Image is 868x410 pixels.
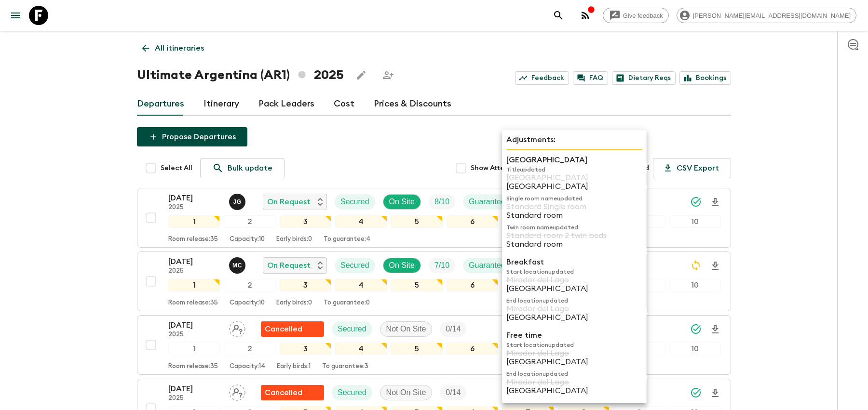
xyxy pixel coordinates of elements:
[258,93,314,116] a: Pack Leaders
[224,279,275,291] div: 2
[506,313,642,322] p: [GEOGRAPHIC_DATA]
[506,231,642,240] p: Standard room 2 twin beds
[280,279,331,291] div: 3
[506,386,642,395] p: [GEOGRAPHIC_DATA]
[447,343,498,355] div: 6
[690,260,702,271] svg: Sync Required - Changes detected
[446,387,461,398] p: 0 / 14
[267,260,311,271] p: On Request
[168,383,221,395] p: [DATE]
[137,66,344,85] h1: Ultimate Argentina (AR1) 2025
[447,215,498,228] div: 6
[506,256,642,268] p: Breakfast
[233,198,241,206] p: J G
[506,378,642,386] p: Mirador del Lago
[549,6,568,25] button: search adventures
[386,387,426,398] p: Not On Site
[669,215,721,228] div: 10
[265,323,302,335] p: Cancelled
[322,363,368,370] p: To guarantee: 3
[168,204,221,212] p: 2025
[379,66,398,85] span: Share this itinerary
[161,163,192,173] span: Select All
[440,321,466,337] div: Trip Fill
[352,66,371,85] button: Edit this itinerary
[386,323,426,335] p: Not On Site
[338,323,366,335] p: Secured
[229,387,245,395] span: Assign pack leader
[447,279,498,291] div: 6
[168,215,220,228] div: 1
[679,71,731,85] a: Bookings
[440,385,466,400] div: Trip Fill
[669,343,721,355] div: 10
[276,299,312,307] p: Early birds: 0
[612,71,676,85] a: Dietary Reqs
[471,163,570,173] span: Show Attention Required only
[168,236,218,243] p: Room release: 35
[506,240,642,249] p: Standard room
[137,127,247,146] button: Propose Departures
[506,297,642,304] p: End location updated
[669,279,721,291] div: 10
[261,321,324,337] div: Flash Pack cancellation
[469,260,510,271] p: Guaranteed
[334,93,354,116] a: Cost
[709,387,721,399] svg: Download Onboarding
[155,42,204,54] p: All itineraries
[277,363,311,370] p: Early birds: 1
[506,224,642,231] p: Twin room name updated
[506,304,642,313] p: Mirador del Lago
[168,319,221,331] p: [DATE]
[690,196,702,208] svg: Synced Successfully
[506,134,642,145] p: Adjustments:
[391,343,443,355] div: 5
[506,195,642,202] p: Single room name updated
[280,343,331,355] div: 3
[506,166,642,173] p: Title updated
[709,324,721,335] svg: Download Onboarding
[267,196,311,208] p: On Request
[6,6,25,25] button: menu
[506,330,642,341] p: Free time
[261,385,324,400] div: Flash Pack cancellation
[137,93,184,116] a: Departures
[280,215,331,228] div: 3
[324,236,370,243] p: To guarantee: 4
[690,323,702,335] svg: Synced Successfully
[265,387,302,398] p: Cancelled
[506,370,642,378] p: End location updated
[515,71,569,85] a: Feedback
[276,236,312,243] p: Early birds: 0
[506,154,642,166] p: [GEOGRAPHIC_DATA]
[230,299,265,307] p: Capacity: 10
[230,363,265,370] p: Capacity: 14
[506,211,642,220] p: Standard room
[506,284,642,293] p: [GEOGRAPHIC_DATA]
[224,343,275,355] div: 2
[709,197,721,208] svg: Download Onboarding
[228,162,272,174] p: Bulk update
[506,341,642,349] p: Start location updated
[168,279,220,291] div: 1
[224,215,275,228] div: 2
[324,299,370,307] p: To guarantee: 0
[690,387,702,398] svg: Synced Successfully
[230,236,265,243] p: Capacity: 10
[506,182,642,191] p: [GEOGRAPHIC_DATA]
[506,276,642,284] p: Mirador del Lago
[168,331,221,339] p: 2025
[618,12,668,19] span: Give feedback
[168,299,218,307] p: Room release: 35
[168,192,221,204] p: [DATE]
[168,256,221,267] p: [DATE]
[168,343,220,355] div: 1
[506,173,642,182] p: [GEOGRAPHIC_DATA]
[229,324,245,331] span: Assign pack leader
[335,343,387,355] div: 4
[506,357,642,366] p: [GEOGRAPHIC_DATA]
[338,387,366,398] p: Secured
[573,71,608,85] a: FAQ
[168,267,221,275] p: 2025
[229,197,247,204] span: Jessica Giachello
